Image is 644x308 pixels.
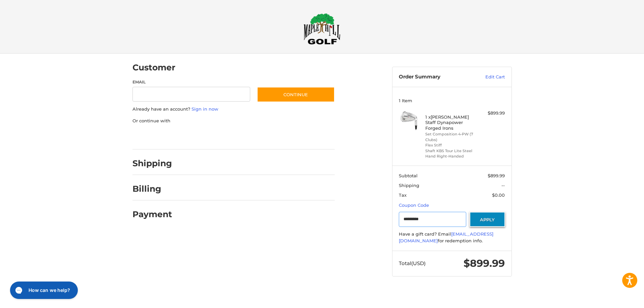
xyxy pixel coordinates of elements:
label: Email [132,79,251,85]
h2: Shipping [132,158,172,169]
iframe: PayPal-paypal [130,131,180,143]
li: Flex Stiff [425,142,477,148]
img: Maple Hill Golf [304,13,340,45]
h4: 1 x [PERSON_NAME] Staff Dynapower Forged Irons [425,114,477,131]
span: $899.99 [488,173,505,178]
span: $899.99 [464,257,505,269]
li: Shaft KBS Tour Lite Steel [425,148,477,154]
h3: Order Summary [399,74,471,80]
h3: 1 Item [399,98,505,103]
div: Have a gift card? Email for redemption info. [399,231,505,244]
a: [EMAIL_ADDRESS][DOMAIN_NAME] [399,231,493,243]
button: Continue [257,87,335,102]
li: Set Composition 4-PW (7 Clubs) [425,131,477,142]
span: $0.00 [492,192,505,198]
span: Tax [399,192,407,198]
iframe: PayPal-venmo [244,131,294,143]
p: Already have an account? [132,106,335,113]
h2: Payment [132,209,172,220]
p: Or continue with [132,118,335,124]
a: Sign in now [192,106,218,112]
h2: Billing [132,184,172,194]
input: Gift Certificate or Coupon Code [399,212,466,227]
div: $899.99 [478,110,505,117]
a: Coupon Code [399,202,429,208]
iframe: Gorgias live chat messenger [7,279,80,301]
iframe: PayPal-paylater [187,131,237,143]
a: Edit Cart [471,74,505,80]
span: -- [501,183,505,188]
span: Shipping [399,183,419,188]
button: Apply [470,212,505,227]
li: Hand Right-Handed [425,153,477,159]
h2: Customer [132,62,175,73]
span: Subtotal [399,173,418,178]
iframe: Google Customer Reviews [589,290,644,308]
span: Total (USD) [399,260,426,266]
